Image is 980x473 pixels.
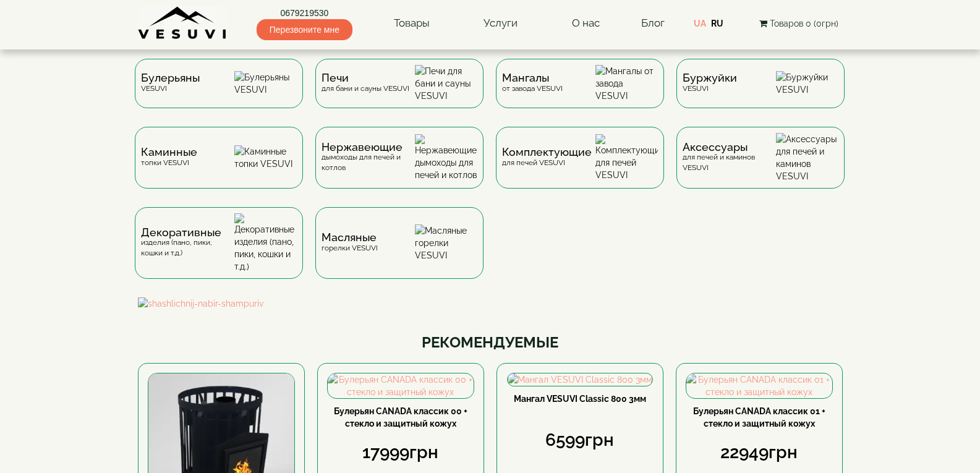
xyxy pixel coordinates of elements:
[415,224,477,262] img: Масляные горелки VESUVI
[693,406,825,428] a: Булерьян CANADA классик 01 + стекло и защитный кожух
[138,297,843,310] img: shashlichnij-nabir-shampuriv
[641,17,665,29] a: Блог
[683,73,737,83] span: Буржуйки
[711,19,723,28] a: RU
[506,428,654,453] div: 6599грн
[138,6,228,40] img: Завод VESUVI
[309,207,490,297] a: Масляныегорелки VESUVI Масляные горелки VESUVI
[415,134,477,181] img: Нержавеющие дымоходы для печей и котлов
[502,73,563,83] span: Мангалы
[141,73,200,83] span: Булерьяны
[415,65,477,102] img: Печи для бани и сауны VESUVI
[776,133,838,182] img: Аксессуары для печей и каминов VESUVI
[257,7,352,19] a: 0679219530
[776,71,838,96] img: Буржуйки VESUVI
[322,142,415,173] div: дымоходы для печей и котлов
[322,232,378,242] span: Масляные
[141,228,234,237] span: Декоративные
[683,142,776,152] span: Аксессуары
[334,406,467,428] a: Булерьян CANADA классик 00 + стекло и защитный кожух
[129,127,309,207] a: Каминныетопки VESUVI Каминные топки VESUVI
[560,9,612,38] a: О нас
[234,145,297,170] img: Каминные топки VESUVI
[309,59,490,127] a: Печидля бани и сауны VESUVI Печи для бани и сауны VESUVI
[141,228,234,258] div: изделия (пано, пики, кошки и т.д.)
[129,207,309,297] a: Декоративныеизделия (пано, пики, кошки и т.д.) Декоративные изделия (пано, пики, кошки и т.д.)
[141,147,197,157] span: Каминные
[686,373,832,398] img: Булерьян CANADA классик 01 + стекло и защитный кожух
[129,59,309,127] a: БулерьяныVESUVI Булерьяны VESUVI
[508,373,652,386] img: Мангал VESUVI Classic 800 3мм
[502,147,592,157] span: Комплектующие
[490,59,670,127] a: Мангалыот завода VESUVI Мангалы от завода VESUVI
[141,147,197,168] div: топки VESUVI
[381,9,442,38] a: Товары
[683,73,737,93] div: VESUVI
[328,373,474,398] img: Булерьян CANADA классик 00 + стекло и защитный кожух
[327,440,474,465] div: 17999грн
[322,142,415,152] span: Нержавеющие
[322,73,409,93] div: для бани и сауны VESUVI
[471,9,530,38] a: Услуги
[309,127,490,207] a: Нержавеющиедымоходы для печей и котлов Нержавеющие дымоходы для печей и котлов
[490,127,670,207] a: Комплектующиедля печей VESUVI Комплектующие для печей VESUVI
[683,142,776,173] div: для печей и каминов VESUVI
[502,73,563,93] div: от завода VESUVI
[502,147,592,168] div: для печей VESUVI
[670,59,851,127] a: БуржуйкиVESUVI Буржуйки VESUVI
[595,65,658,102] img: Мангалы от завода VESUVI
[322,73,409,83] span: Печи
[514,394,646,404] a: Мангал VESUVI Classic 800 3мм
[234,213,297,273] img: Декоративные изделия (пано, пики, кошки и т.д.)
[670,127,851,207] a: Аксессуарыдля печей и каминов VESUVI Аксессуары для печей и каминов VESUVI
[595,134,658,181] img: Комплектующие для печей VESUVI
[234,71,297,96] img: Булерьяны VESUVI
[257,19,352,40] span: Перезвоните мне
[770,19,838,28] span: Товаров 0 (0грн)
[141,73,200,93] div: VESUVI
[756,17,842,30] button: Товаров 0 (0грн)
[694,19,706,28] a: UA
[686,440,833,465] div: 22949грн
[322,232,378,253] div: горелки VESUVI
